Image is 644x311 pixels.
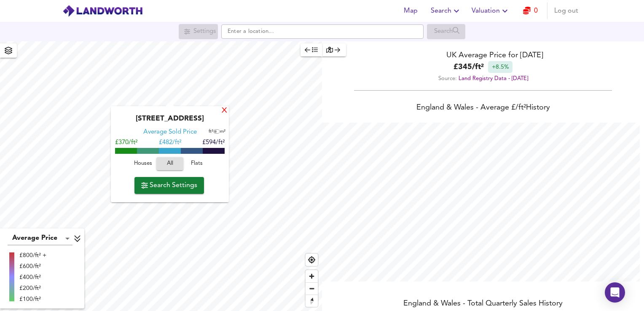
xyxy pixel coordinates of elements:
[306,283,318,295] span: Zoom out
[306,270,318,282] button: Zoom in
[62,5,143,17] img: logo
[183,157,210,170] button: Flats
[156,157,183,170] button: All
[19,284,46,292] div: £200/ft²
[431,5,462,17] span: Search
[306,254,318,266] button: Find my location
[322,73,644,84] div: Source:
[220,129,225,134] span: m²
[134,177,204,194] button: Search Settings
[459,76,528,81] a: Land Registry Data - [DATE]
[129,157,156,170] button: Houses
[400,5,421,17] span: Map
[427,3,465,19] button: Search
[523,5,538,17] a: 0
[161,159,179,169] span: All
[159,139,181,146] span: £ 482/ft²
[554,5,578,17] span: Log out
[468,3,513,19] button: Valuation
[304,294,319,308] span: Reset bearing to north
[322,102,644,114] div: England & Wales - Average £/ ft² History
[19,295,46,303] div: £100/ft²
[322,50,644,61] div: UK Average Price for [DATE]
[8,232,72,245] div: Average Price
[488,61,513,73] div: +8.5%
[179,24,218,39] div: Search for a location first or explore the map
[19,273,46,282] div: £400/ft²
[185,159,208,169] span: Flats
[143,128,197,137] div: Average Sold Price
[427,24,465,39] div: Search for a location first or explore the map
[221,24,424,39] input: Enter a location...
[605,282,625,303] div: Open Intercom Messenger
[306,295,318,307] button: Reset bearing to north
[306,282,318,295] button: Zoom out
[453,62,484,73] b: £ 345 / ft²
[322,298,644,310] div: England & Wales - Total Quarterly Sales History
[141,180,197,191] span: Search Settings
[221,107,228,115] div: X
[115,139,137,146] span: £370/ft²
[472,5,510,17] span: Valuation
[19,262,46,271] div: £600/ft²
[19,251,46,260] div: £800/ft² +
[115,115,225,128] div: [STREET_ADDRESS]
[209,129,213,134] span: ft²
[131,159,154,169] span: Houses
[517,3,544,19] button: 0
[551,3,582,19] button: Log out
[397,3,424,19] button: Map
[202,139,225,146] span: £594/ft²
